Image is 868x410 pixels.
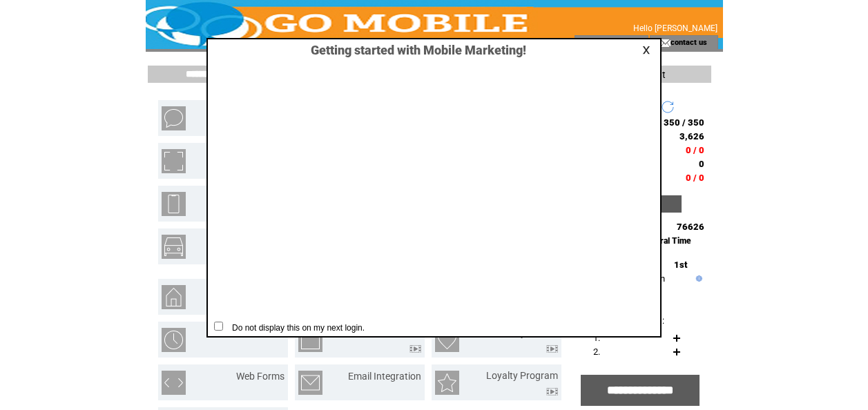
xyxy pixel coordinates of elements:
span: 1. [593,333,600,343]
img: video.png [409,345,421,353]
a: contact us [671,37,707,46]
span: 0 [699,159,704,169]
img: video.png [546,345,558,353]
span: Central Time [642,236,691,246]
span: 350 / 350 [664,117,704,128]
img: property-listing.png [162,285,186,309]
span: 1st [674,260,687,270]
span: 0 / 0 [686,173,704,183]
span: Getting started with Mobile Marketing! [297,43,526,57]
img: loyalty-program.png [435,371,459,395]
span: 76626 [677,222,704,232]
img: video.png [546,388,558,396]
span: 2. [593,346,600,357]
img: account_icon.gif [595,37,606,48]
img: contact_us_icon.gif [660,37,671,48]
img: mobile-websites.png [162,192,186,216]
img: text-to-win.png [298,328,322,352]
img: email-integration.png [298,371,322,395]
a: Web Forms [236,371,284,382]
span: 0 / 0 [686,145,704,155]
img: mobile-coupons.png [162,149,186,173]
img: text-blast.png [162,106,186,130]
img: help.gif [693,275,702,282]
img: web-forms.png [162,371,186,395]
span: Hello [PERSON_NAME] [633,23,717,33]
a: Email Integration [348,371,421,382]
img: birthday-wishes.png [435,328,459,352]
a: Loyalty Program [486,370,558,381]
img: scheduled-tasks.png [162,328,186,352]
span: 3,626 [679,131,704,141]
span: Do not display this on my next login. [225,323,365,333]
img: vehicle-listing.png [162,235,186,259]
